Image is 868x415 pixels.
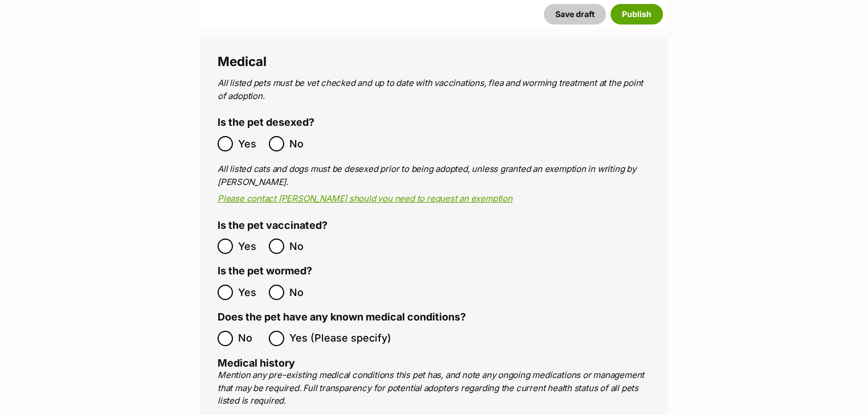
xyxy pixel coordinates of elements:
label: Is the pet vaccinated? [218,220,327,232]
label: Medical history [218,357,295,369]
p: All listed cats and dogs must be desexed prior to being adopted, unless granted an exemption in w... [218,163,650,188]
span: No [289,239,314,254]
span: No [289,285,314,300]
span: Yes [238,136,263,151]
p: Mention any pre-existing medical conditions this pet has, and note any ongoing medications or man... [218,369,650,408]
button: Publish [611,4,663,24]
label: Does the pet have any known medical conditions? [218,311,466,323]
span: Yes [238,239,263,254]
span: No [289,136,314,151]
a: Please contact [PERSON_NAME] should you need to request an exemption [218,193,513,204]
span: Medical [218,54,267,69]
span: Yes [238,285,263,300]
label: Is the pet wormed? [218,265,312,277]
button: Save draft [544,4,606,24]
span: No [238,331,263,346]
label: Is the pet desexed? [218,117,314,129]
p: All listed pets must be vet checked and up to date with vaccinations, flea and worming treatment ... [218,77,650,102]
span: Yes (Please specify) [289,331,391,346]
